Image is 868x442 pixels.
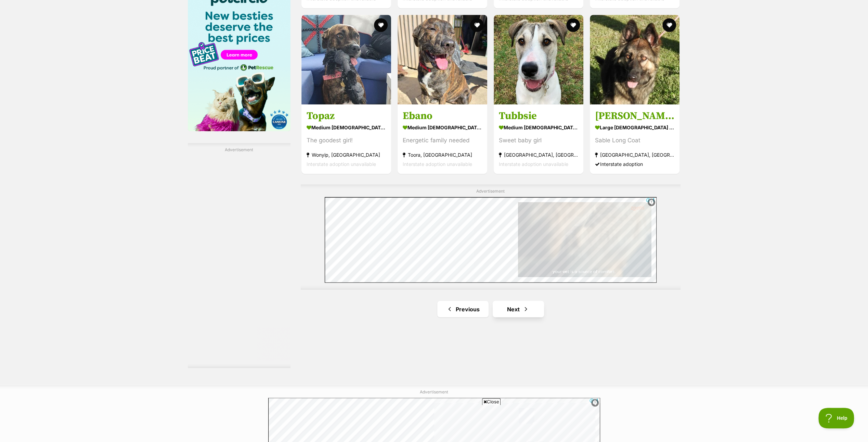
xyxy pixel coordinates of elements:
button: favourite [374,18,388,32]
div: The goodest girl! [307,135,386,145]
iframe: Advertisement [268,408,600,439]
a: Next page [493,301,544,317]
div: Sweet baby girl [499,135,578,145]
strong: medium [DEMOGRAPHIC_DATA] Dog [307,122,386,132]
a: [PERSON_NAME] large [DEMOGRAPHIC_DATA] Dog Sable Long Coat [GEOGRAPHIC_DATA], [GEOGRAPHIC_DATA] I... [590,104,679,173]
img: Tubbsie - Staghound Dog [494,15,583,104]
iframe: Help Scout Beacon - Open [818,408,854,428]
strong: medium [DEMOGRAPHIC_DATA] Dog [499,122,578,132]
a: Tubbsie medium [DEMOGRAPHIC_DATA] Dog Sweet baby girl [GEOGRAPHIC_DATA], [GEOGRAPHIC_DATA] Inters... [494,104,583,173]
h3: [PERSON_NAME] [595,109,674,122]
div: Advertisement [188,143,290,368]
a: Previous page [437,301,489,317]
strong: [GEOGRAPHIC_DATA], [GEOGRAPHIC_DATA] [499,150,578,159]
img: Annie - German Shepherd Dog [590,15,679,104]
nav: Pagination [301,301,681,317]
button: favourite [470,18,484,32]
iframe: Advertisement [188,156,290,361]
img: Topaz - Staffordshire Bull Terrier Dog [301,15,391,104]
div: Advertisement [301,184,681,289]
span: Interstate adoption unavailable [307,161,376,167]
div: Interstate adoption [595,159,674,168]
span: Interstate adoption unavailable [499,161,568,167]
a: Topaz medium [DEMOGRAPHIC_DATA] Dog The goodest girl! Wonyip, [GEOGRAPHIC_DATA] Interstate adopti... [301,104,391,173]
strong: Wonyip, [GEOGRAPHIC_DATA] [307,150,386,159]
button: favourite [663,18,676,32]
h3: Topaz [307,109,386,122]
span: Interstate adoption unavailable [403,161,472,167]
a: Ebano medium [DEMOGRAPHIC_DATA] Dog Energetic family needed Toora, [GEOGRAPHIC_DATA] Interstate a... [398,104,487,173]
img: info.svg [648,199,655,205]
div: Energetic family needed [403,135,482,145]
button: favourite [566,18,580,32]
strong: [GEOGRAPHIC_DATA], [GEOGRAPHIC_DATA] [595,150,674,159]
img: info.svg [592,400,598,406]
h3: Tubbsie [499,109,578,122]
h3: Ebano [403,109,482,122]
strong: Toora, [GEOGRAPHIC_DATA] [403,150,482,159]
img: Ebano - Australian Kelpie x Staffordshire Bull Terrier Dog [398,15,487,104]
div: Sable Long Coat [595,135,674,145]
strong: medium [DEMOGRAPHIC_DATA] Dog [403,122,482,132]
span: Close [482,398,501,405]
strong: large [DEMOGRAPHIC_DATA] Dog [595,122,674,132]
